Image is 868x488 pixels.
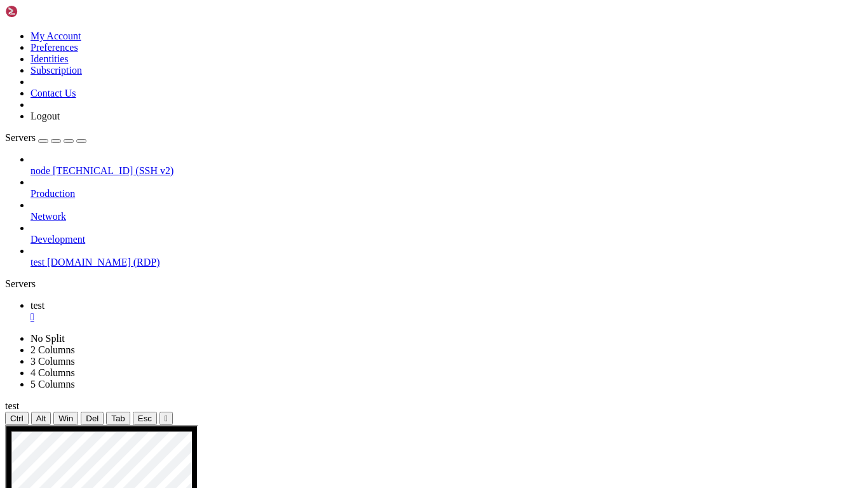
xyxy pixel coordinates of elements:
[159,412,173,425] button: 
[31,245,863,268] li: test [DOMAIN_NAME] (RDP)
[81,412,104,425] button: Del
[31,165,863,177] a: node [TECHNICAL_ID] (SSH v2)
[31,177,863,200] li: Production
[31,333,65,344] a: No Split
[36,414,46,423] span: Alt
[31,367,75,378] a: 4 Columns
[31,234,85,245] span: Development
[31,412,51,425] button: Alt
[5,132,36,143] span: Servers
[31,257,44,268] span: test
[31,344,75,355] a: 2 Columns
[31,300,44,311] span: test
[31,188,75,199] span: Production
[5,400,19,411] span: test
[5,412,29,425] button: Ctrl
[165,414,168,423] div: 
[138,414,152,423] span: Esc
[5,278,863,290] div: Servers
[31,356,75,367] a: 3 Columns
[53,165,173,176] span: [TECHNICAL_ID] (SSH v2)
[31,300,863,323] a: test
[31,311,863,323] a: 
[31,222,863,245] li: Development
[31,257,863,268] a: test [DOMAIN_NAME] (RDP)
[31,200,863,222] li: Network
[31,211,863,222] a: Network
[31,379,75,390] a: 5 Columns
[31,88,76,98] a: Contact Us
[31,53,69,64] a: Identities
[31,165,50,176] span: node
[31,188,863,200] a: Production
[31,42,78,53] a: Preferences
[5,132,86,143] a: Servers
[31,111,60,121] a: Logout
[86,414,98,423] span: Del
[106,412,130,425] button: Tab
[10,414,24,423] span: Ctrl
[31,154,863,177] li: node [TECHNICAL_ID] (SSH v2)
[58,414,73,423] span: Win
[111,414,125,423] span: Tab
[31,30,81,41] a: My Account
[31,211,66,222] span: Network
[5,5,78,18] img: Shellngn
[53,412,78,425] button: Win
[31,65,82,76] a: Subscription
[47,257,159,268] span: [DOMAIN_NAME] (RDP)
[31,234,863,245] a: Development
[133,412,157,425] button: Esc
